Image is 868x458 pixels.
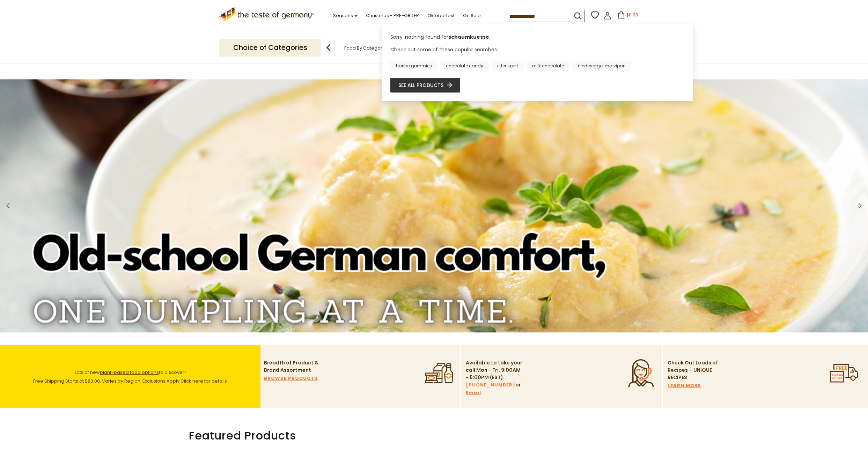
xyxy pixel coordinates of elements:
p: Check Out Loads of Recipes – UNIQUE RECIPES [668,359,718,381]
a: plant-based food options [100,369,159,376]
a: chocolate candy [440,61,489,71]
div: Instant Search Results [382,24,693,101]
a: [PHONE_NUMBER] [466,381,515,389]
a: Click here for details [181,378,227,384]
a: milk chocolate [527,61,569,71]
span: Lots of new to discover! Free Shipping Starts at $80.00. Varies by Region. Exclusions Apply. [33,369,227,384]
a: On Sale [463,12,481,20]
a: niederegger marzipan [572,61,631,71]
a: BROWSE PRODUCTS [264,375,318,382]
a: See all products [398,81,452,89]
img: previous arrow [322,41,336,55]
a: Email [466,389,481,397]
a: Food By Category [344,45,385,51]
p: Choice of Categories [219,39,321,56]
b: schaumkuesse [448,34,489,40]
span: $0.00 [626,12,638,18]
button: $0.00 [613,11,642,21]
a: haribo gummies [390,61,437,71]
a: Christmas - PRE-ORDER [366,12,419,20]
div: Check out some of these popular searches: [390,46,684,71]
a: Oktoberfest [427,12,455,20]
p: Available to take your call Mon - Fri, 9:00AM - 5:00PM (EST). or [466,359,523,397]
p: Breadth of Product & Brand Assortment [264,359,322,374]
a: Seasons [333,12,358,20]
a: ritter sport [492,61,524,71]
div: Sorry, nothing found for . [390,34,684,46]
a: LEARN MORE [668,382,701,390]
